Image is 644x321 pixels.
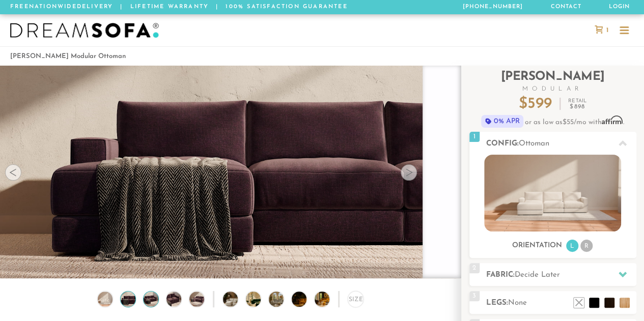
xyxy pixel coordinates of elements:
div: Size [348,291,363,307]
span: Affirm [602,116,623,125]
span: 0% APR [481,115,523,128]
em: Nationwide [29,4,77,10]
p: Retail [568,99,586,110]
p: $ [519,97,552,112]
img: DreamSofa - Inspired By Life, Designed By You [10,23,159,38]
h2: [PERSON_NAME] [469,71,636,92]
img: DreamSofa Modular Sofa & Sectional Video Presentation 5 [315,291,341,306]
li: [PERSON_NAME] Modular Ottoman [10,49,126,63]
span: 898 [574,104,585,110]
span: $55 [563,119,574,126]
img: Landon Modular Ottoman no legs 3 [142,291,160,306]
span: 2 [469,263,480,273]
img: landon-sofa-no_legs-no_pillows-1.jpg [484,155,621,231]
span: Ottoman [519,140,549,148]
img: DreamSofa Modular Sofa & Sectional Video Presentation 1 [223,291,249,306]
span: 599 [527,96,552,112]
span: 3 [469,291,480,301]
span: Modular [469,86,636,92]
h2: Config: [486,138,636,150]
em: $ [570,104,585,110]
span: 1 [469,132,480,142]
h2: Fabric: [486,269,636,281]
img: Landon Modular Ottoman no legs 5 [188,291,206,306]
h2: Legs: [486,297,636,309]
span: None [508,299,527,307]
li: L [566,240,578,252]
img: DreamSofa Modular Sofa & Sectional Video Presentation 4 [292,291,318,306]
span: 1 [604,27,608,34]
p: or as low as /mo with . [469,115,636,128]
span: | [216,4,218,10]
img: Landon Modular Ottoman no legs 2 [119,291,137,306]
img: Landon Modular Ottoman no legs 1 [96,291,114,306]
img: Landon Modular Ottoman no legs 4 [165,291,183,306]
a: 1 [590,25,613,35]
img: DreamSofa Modular Sofa & Sectional Video Presentation 2 [246,291,272,306]
span: Decide Later [515,271,560,279]
img: DreamSofa Modular Sofa & Sectional Video Presentation 3 [269,291,295,306]
iframe: Chat [601,275,636,313]
h3: Orientation [512,241,562,250]
li: R [580,240,593,252]
span: | [120,4,123,10]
